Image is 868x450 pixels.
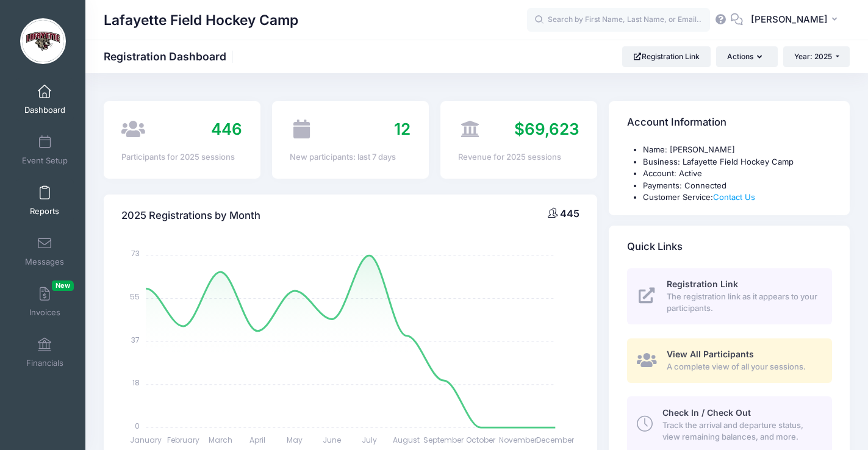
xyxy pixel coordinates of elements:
tspan: August [393,435,420,445]
span: New [52,280,74,291]
li: Business: Lafayette Field Hockey Camp [643,156,832,168]
a: Reports [16,179,74,222]
a: Registration Link The registration link as it appears to your participants. [627,268,832,324]
span: Reports [30,206,59,216]
span: 12 [394,120,411,138]
tspan: March [209,435,232,445]
tspan: April [250,435,266,445]
input: Search by First Name, Last Name, or Email... [527,8,710,32]
span: Financials [26,358,63,368]
a: Contact Us [713,192,755,202]
span: Registration Link [667,279,738,289]
tspan: September [424,435,465,445]
li: Name: [PERSON_NAME] [643,144,832,156]
span: Messages [25,257,64,267]
tspan: 73 [132,248,140,259]
tspan: 18 [133,377,140,388]
span: View All Participants [667,349,754,359]
span: The registration link as it appears to your participants. [667,291,818,315]
button: [PERSON_NAME] [743,6,850,34]
span: 446 [211,120,242,138]
tspan: May [287,435,303,445]
span: $69,623 [514,120,579,138]
h4: 2025 Registrations by Month [121,199,260,234]
span: Invoices [29,307,60,318]
tspan: November [500,435,538,445]
tspan: December [537,435,575,445]
button: Year: 2025 [783,46,850,67]
span: A complete view of all your sessions. [667,361,818,373]
a: Dashboard [16,78,74,121]
span: Check In / Check Out [662,407,751,418]
tspan: February [167,435,199,445]
li: Payments: Connected [643,180,832,192]
div: Participants for 2025 sessions [121,151,242,163]
tspan: 0 [135,421,140,431]
tspan: January [131,435,162,445]
div: New participants: last 7 days [290,151,411,163]
span: Year: 2025 [794,52,832,61]
a: Event Setup [16,129,74,171]
h4: Account Information [627,105,726,140]
a: Messages [16,230,74,273]
span: Dashboard [24,105,65,115]
tspan: 37 [132,335,140,345]
h4: Quick Links [627,229,683,264]
li: Account: Active [643,168,832,180]
span: 445 [560,207,579,220]
h1: Lafayette Field Hockey Camp [104,6,298,34]
a: Financials [16,331,74,374]
span: Event Setup [22,155,68,166]
li: Customer Service: [643,191,832,204]
tspan: July [362,435,377,445]
tspan: October [467,435,497,445]
h1: Registration Dashboard [104,50,237,63]
a: Registration Link [622,46,711,67]
span: [PERSON_NAME] [751,13,828,26]
tspan: June [323,435,342,445]
a: InvoicesNew [16,280,74,323]
img: Lafayette Field Hockey Camp [20,18,66,64]
a: View All Participants A complete view of all your sessions. [627,338,832,383]
tspan: 55 [131,291,140,302]
button: Actions [716,46,777,67]
div: Revenue for 2025 sessions [458,151,579,163]
span: Track the arrival and departure status, view remaining balances, and more. [662,420,818,443]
